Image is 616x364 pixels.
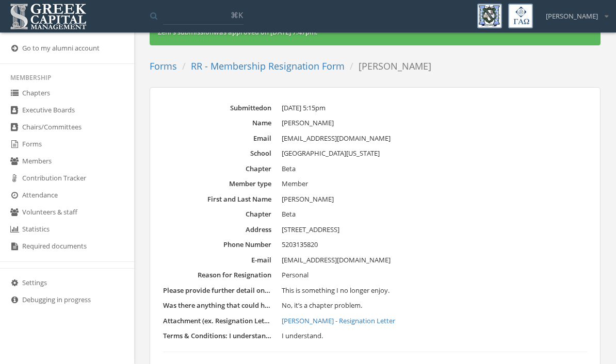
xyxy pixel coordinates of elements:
dt: First and Last Name [163,194,271,204]
span: [STREET_ADDRESS] [282,225,339,234]
dt: Chapter [163,164,271,174]
span: [EMAIL_ADDRESS][DOMAIN_NAME] [282,255,391,264]
dt: Reason for Resignation [163,270,271,280]
span: ⌘K [231,10,243,20]
dd: [PERSON_NAME] [282,118,587,128]
dt: Submitted on [163,103,271,113]
span: Beta [282,209,296,219]
dt: Please provide further detail on reason selected above [163,286,271,295]
span: I understand. [282,331,323,340]
dt: Attachment (ex. Resignation Letter) [163,316,271,326]
span: 5203135820 [282,240,318,249]
dt: Address [163,225,271,235]
dt: Email [163,134,271,143]
dd: [EMAIL_ADDRESS][DOMAIN_NAME] [282,134,587,144]
a: Forms [150,60,177,72]
li: [PERSON_NAME] [345,60,431,73]
dt: Name [163,118,271,128]
a: [PERSON_NAME] - Resignation Letter [282,316,587,326]
dd: Beta [282,164,587,174]
dt: Chapter [163,209,271,219]
span: This is something I no longer enjoy. [282,286,390,295]
dt: Phone Number [163,240,271,250]
dt: E-mail [163,255,271,265]
span: Personal [282,270,309,279]
dt: Terms & Conditions: I understand that the submission of this form may require additional steps, s... [163,331,271,341]
span: [DATE] 5:15pm [282,103,326,112]
dd: Member [282,179,587,189]
span: [PERSON_NAME] [546,11,598,21]
dt: Was there anything that could have been done or could still be done to change your mind about res... [163,301,271,310]
span: [PERSON_NAME] [282,194,334,204]
dt: School [163,148,271,158]
span: No, it’s a chapter problem. [282,301,362,310]
div: [PERSON_NAME] [539,4,608,21]
a: RR - Membership Resignation Form [191,60,345,72]
dd: [GEOGRAPHIC_DATA][US_STATE] [282,148,587,159]
dt: Member type [163,179,271,189]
